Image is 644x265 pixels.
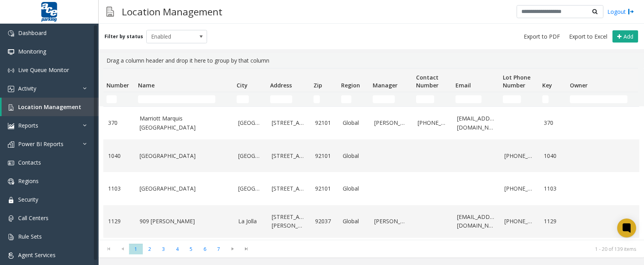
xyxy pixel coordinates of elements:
a: 92101 [315,119,333,127]
label: Filter by status [105,33,143,40]
a: [PHONE_NUMBER] [504,152,534,160]
input: Address Filter [270,95,292,103]
span: City [237,82,248,89]
span: Add [623,33,633,40]
a: 92101 [315,184,333,193]
input: Name Filter [138,95,215,103]
a: 1040 [108,152,130,160]
span: Dashboard [18,29,47,37]
input: Zip Filter [314,95,320,103]
input: City Filter [237,95,249,103]
a: Logout [607,7,634,16]
a: [STREET_ADDRESS] [272,184,306,193]
span: Number [106,82,129,89]
a: 909 [PERSON_NAME] [140,217,229,226]
a: [GEOGRAPHIC_DATA] [238,152,262,160]
a: [STREET_ADDRESS][PERSON_NAME] [272,213,306,230]
input: Lot Phone Number Filter [503,95,521,103]
img: 'icon' [8,252,14,259]
input: Manager Filter [373,95,395,103]
button: Add [612,30,638,43]
span: Page 7 [212,244,226,254]
img: 'icon' [8,197,14,203]
span: Regions [18,177,39,185]
img: 'icon' [8,123,14,129]
span: Zip [314,82,322,89]
span: Contact Number [416,74,439,89]
button: Export to PDF [521,31,563,42]
td: City Filter [233,92,267,106]
span: Go to the next page [226,243,239,254]
img: 'icon' [8,234,14,240]
input: Key Filter [542,95,549,103]
span: Page 4 [170,244,184,254]
a: 92037 [315,217,333,226]
td: Name Filter [135,92,233,106]
span: Call Centers [18,214,49,222]
a: 370 [544,119,562,127]
div: Drag a column header and drop it here to group by that column [103,53,639,68]
span: Address [270,82,292,89]
a: Location Management [2,98,99,116]
div: Data table [99,68,644,240]
span: Location Management [18,103,81,111]
span: Enabled [147,30,195,43]
span: Agent Services [18,251,56,259]
a: 92101 [315,152,333,160]
span: Key [542,82,552,89]
a: 1129 [544,217,562,226]
span: Activity [18,85,36,92]
input: Email Filter [455,95,482,103]
a: [PERSON_NAME] [374,217,408,226]
a: [STREET_ADDRESS] [272,152,306,160]
img: 'icon' [8,178,14,185]
img: 'icon' [8,30,14,37]
span: Region [341,82,360,89]
td: Lot Phone Number Filter [500,92,539,106]
span: Export to Excel [569,33,607,41]
span: Owner [570,82,588,89]
img: 'icon' [8,49,14,55]
td: Number Filter [103,92,135,106]
span: Go to the next page [227,246,238,252]
img: 'icon' [8,86,14,92]
a: Global [343,152,365,160]
a: [EMAIL_ADDRESS][DOMAIN_NAME] [457,114,495,132]
img: 'icon' [8,141,14,148]
td: Address Filter [267,92,310,106]
input: Number Filter [106,95,117,103]
img: pageIcon [106,2,114,21]
input: Contact Number Filter [416,95,434,103]
a: Global [343,217,365,226]
a: Global [343,119,365,127]
td: Email Filter [452,92,500,106]
span: Page 1 [129,244,143,254]
td: Key Filter [539,92,567,106]
img: 'icon' [8,67,14,74]
a: 370 [108,119,130,127]
img: 'icon' [8,104,14,111]
kendo-pager-info: 1 - 20 of 139 items [258,246,636,252]
span: Email [455,82,471,89]
span: Power BI Reports [18,140,63,148]
a: [PHONE_NUMBER] [504,184,534,193]
td: Contact Number Filter [413,92,452,106]
span: Rule Sets [18,233,42,240]
span: Monitoring [18,48,46,55]
a: 1129 [108,217,130,226]
a: 1103 [544,184,562,193]
td: Zip Filter [310,92,338,106]
img: logout [628,7,634,16]
button: Export to Excel [566,31,610,42]
img: 'icon' [8,215,14,222]
a: 1040 [544,152,562,160]
a: [PHONE_NUMBER] [504,217,534,226]
span: Page 2 [143,244,157,254]
a: Global [343,184,365,193]
span: Page 6 [198,244,212,254]
a: La Jolla [238,217,262,226]
input: Region Filter [341,95,351,103]
span: Manager [373,82,398,89]
span: Lot Phone Number [503,74,530,89]
a: [GEOGRAPHIC_DATA] [238,119,262,127]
